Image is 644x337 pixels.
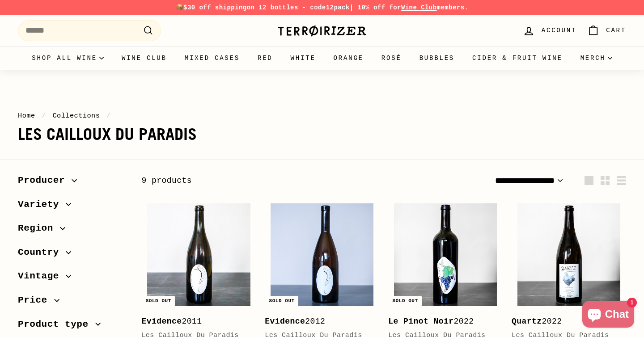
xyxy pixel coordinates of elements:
p: 📦 on 12 bottles - code | 10% off for members. [18,3,626,13]
summary: Shop all wine [23,46,113,70]
span: Product type [18,317,95,332]
inbox-online-store-chat: Shopify online store chat [580,301,637,330]
a: Home [18,112,35,120]
span: / [104,112,113,120]
b: Quartz [512,317,542,326]
a: Orange [325,46,373,70]
a: Rosé [373,46,411,70]
span: Vintage [18,269,66,284]
div: Sold out [389,296,421,306]
span: $30 off shipping [183,4,247,11]
summary: Merch [572,46,621,70]
a: Mixed Cases [176,46,249,70]
div: Sold out [142,296,175,306]
a: Account [517,17,582,44]
a: Cart [582,17,631,44]
button: Variety [18,195,127,219]
button: Producer [18,171,127,195]
span: Region [18,221,60,236]
div: 2011 [141,315,247,328]
span: Country [18,245,66,260]
a: Red [249,46,282,70]
span: Account [542,25,576,35]
a: Wine Club [401,4,437,11]
div: 2022 [512,315,617,328]
b: Evidence [265,317,305,326]
div: 2022 [388,315,494,328]
b: Le Pinot Noir [388,317,453,326]
div: 9 products [141,174,384,187]
span: / [39,112,48,120]
span: Producer [18,173,72,188]
a: Wine Club [113,46,176,70]
button: Price [18,291,127,315]
nav: breadcrumbs [18,110,626,121]
strong: 12pack [326,4,350,11]
h1: Les Cailloux Du Paradis [18,126,626,143]
div: 2012 [265,315,370,328]
a: Collections [52,112,100,120]
span: Variety [18,197,66,212]
div: Sold out [266,296,298,306]
span: Cart [606,25,626,35]
b: Evidence [141,317,182,326]
button: Region [18,219,127,243]
a: Cider & Fruit Wine [463,46,572,70]
a: White [282,46,325,70]
a: Bubbles [411,46,463,70]
span: Price [18,293,54,308]
button: Country [18,243,127,267]
button: Vintage [18,266,127,291]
